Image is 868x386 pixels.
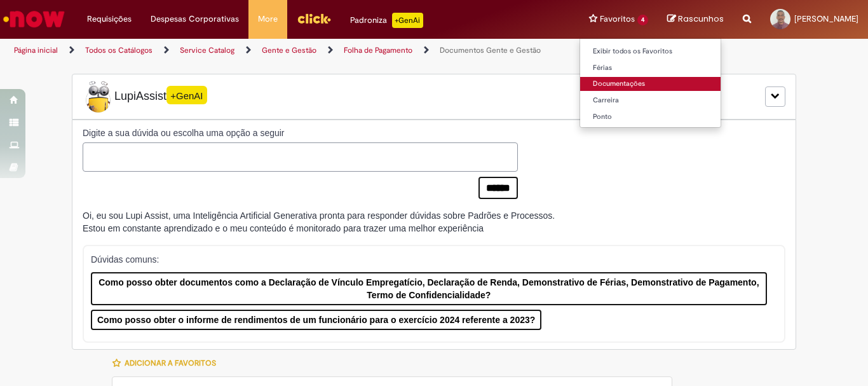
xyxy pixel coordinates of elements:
[580,61,721,75] a: Férias
[72,74,796,120] div: LupiLupiAssist+GenAI
[85,45,153,55] a: Todos os Catálogos
[112,350,223,376] button: Adicionar a Favoritos
[83,81,114,113] img: Lupi
[600,13,635,25] span: Favoritos
[125,358,216,368] span: Adicionar a Favoritos
[91,272,767,305] button: Como posso obter documentos como a Declaração de Vínculo Empregatício, Declaração de Renda, Demon...
[258,13,278,25] span: More
[350,13,423,28] div: Padroniza
[91,253,767,266] p: Dúvidas comuns:
[14,45,58,55] a: Página inicial
[580,38,721,128] ul: Favoritos
[180,45,234,55] a: Service Catalog
[580,77,721,91] a: Documentações
[1,6,67,32] img: ServiceNow
[667,13,724,25] a: Rascunhos
[10,39,569,62] ul: Trilhas de página
[392,13,423,28] p: +GenAi
[83,209,555,235] div: Oi, eu sou Lupi Assist, uma Inteligência Artificial Generativa pronta para responder dúvidas sobr...
[580,110,721,124] a: Ponto
[91,310,541,330] button: Como posso obter o informe de rendimentos de um funcionário para o exercício 2024 referente a 2023?
[794,13,858,24] span: [PERSON_NAME]
[166,86,207,104] span: +GenAI
[297,9,331,28] img: click_logo_yellow_360x200.png
[83,81,207,113] span: LupiAssist
[440,45,541,55] a: Documentos Gente e Gestão
[262,45,316,55] a: Gente e Gestão
[87,13,132,25] span: Requisições
[580,45,721,59] a: Exibir todos os Favoritos
[151,13,239,25] span: Despesas Corporativas
[344,45,412,55] a: Folha de Pagamento
[580,93,721,107] a: Carreira
[83,127,518,139] label: Digite a sua dúvida ou escolha uma opção a seguir
[637,15,648,25] span: 4
[678,13,724,25] span: Rascunhos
